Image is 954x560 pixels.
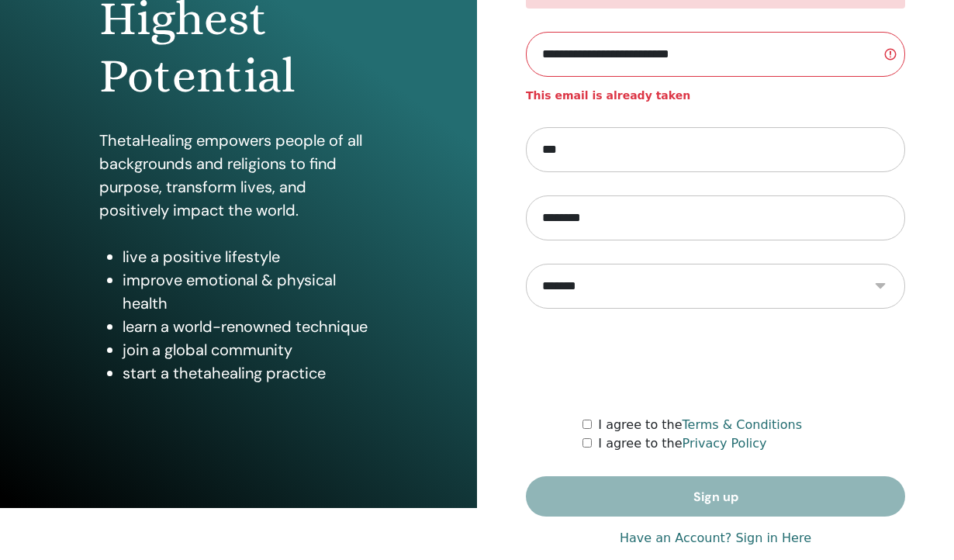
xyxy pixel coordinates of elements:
[620,529,811,548] a: Have an Account? Sign in Here
[683,417,802,432] a: Terms & Conditions
[123,268,378,315] li: improve emotional & physical health
[99,129,378,222] p: ThetaHealing empowers people of all backgrounds and religions to find purpose, transform lives, a...
[123,338,378,361] li: join a global community
[123,361,378,385] li: start a thetahealing practice
[598,416,802,434] label: I agree to the
[598,434,766,453] label: I agree to the
[683,436,767,451] a: Privacy Policy
[123,245,378,268] li: live a positive lifestyle
[526,89,690,102] strong: This email is already taken
[598,332,834,392] iframe: reCAPTCHA
[123,315,378,338] li: learn a world-renowned technique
